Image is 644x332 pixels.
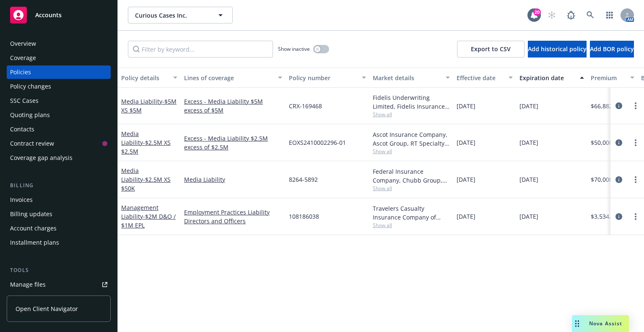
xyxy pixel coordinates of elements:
button: Effective date [453,68,516,88]
span: - $2.5M XS $2.5M [121,139,171,155]
a: circleInformation [614,175,624,185]
button: Export to CSV [457,41,525,58]
button: Add BOR policy [590,41,634,58]
span: Show all [373,222,450,229]
div: Manage files [10,278,46,291]
a: Contacts [7,123,111,136]
div: Policies [10,65,31,79]
input: Filter by keyword... [128,41,273,58]
div: Expiration date [519,73,575,82]
a: Contract review [7,137,111,150]
button: Expiration date [516,68,587,88]
a: Media Liability [121,97,177,114]
div: Account charges [10,222,57,235]
a: Start snowing [543,7,560,24]
a: Installment plans [7,236,111,249]
button: Nova Assist [572,315,629,332]
a: more [631,175,641,185]
div: Lines of coverage [184,73,273,82]
div: SSC Cases [10,94,39,107]
a: Excess - Media Liability $5M excess of $5M [184,97,282,115]
a: Report a Bug [563,7,579,24]
a: more [631,101,641,111]
div: Travelers Casualty Insurance Company of America, Travelers Insurance, RT Specialty Insurance Serv... [373,204,450,222]
button: Premium [587,68,638,88]
a: Employment Practices Liability [184,208,282,217]
div: Tools [7,266,111,274]
span: Export to CSV [471,45,511,53]
span: [DATE] [519,212,538,221]
a: Search [582,7,599,24]
span: - $2.5M XS $50K [121,175,171,192]
a: Overview [7,37,111,50]
div: Market details [373,73,441,82]
div: Invoices [10,193,33,207]
span: - $2M D&O / $1M EPL [121,212,176,229]
span: 108186038 [289,212,319,221]
a: Policies [7,65,111,79]
span: Curious Cases Inc. [135,11,208,20]
a: circleInformation [614,138,624,148]
a: Billing updates [7,207,111,221]
span: Show all [373,185,450,192]
button: Add historical policy [528,41,587,58]
button: Policy details [118,68,181,88]
a: Policy changes [7,80,111,93]
div: Installment plans [10,236,59,249]
a: Coverage gap analysis [7,151,111,165]
div: Policy details [121,73,168,82]
a: more [631,212,641,222]
div: Contract review [10,137,54,150]
span: [DATE] [519,175,538,184]
div: Fidelis Underwriting Limited, Fidelis Insurance Holdings Limited, RT Specialty Insurance Services... [373,93,450,111]
a: Excess - Media Liability $2.5M excess of $2.5M [184,134,282,152]
div: Billing [7,181,111,190]
a: Account charges [7,222,111,235]
div: Federal Insurance Company, Chubb Group, RT Specialty Insurance Services, LLC (RSG Specialty, LLC) [373,167,450,185]
span: Add BOR policy [590,45,634,53]
span: [DATE] [457,212,475,221]
a: circleInformation [614,212,624,222]
span: Show inactive [278,45,310,52]
span: Accounts [35,12,62,18]
a: Directors and Officers [184,217,282,225]
span: [DATE] [457,102,475,110]
div: Coverage gap analysis [10,151,73,165]
a: Management Liability [121,204,176,229]
div: Overview [10,37,36,50]
div: Ascot Insurance Company, Ascot Group, RT Specialty Insurance Services, LLC (RSG Specialty, LLC) [373,130,450,148]
div: Policy changes [10,80,51,93]
a: Media Liability [121,167,171,192]
a: SSC Cases [7,94,111,107]
div: Premium [591,73,625,82]
div: Coverage [10,51,36,65]
a: Media Liability [184,175,282,184]
button: Market details [369,68,453,88]
span: [DATE] [457,175,475,184]
div: Policy number [289,73,357,82]
span: $50,000.00 [591,138,621,147]
div: Billing updates [10,207,52,221]
span: $3,534.00 [591,212,618,221]
span: Add historical policy [528,45,587,53]
span: [DATE] [519,102,538,110]
div: Contacts [10,123,34,136]
div: 20 [533,8,541,16]
div: Effective date [457,73,504,82]
div: Drag to move [572,315,582,332]
a: more [631,138,641,148]
span: [DATE] [457,138,475,147]
div: Quoting plans [10,108,50,122]
a: Quoting plans [7,108,111,122]
span: CRX-169468 [289,102,322,110]
span: [DATE] [519,138,538,147]
span: Show all [373,111,450,118]
button: Policy number [286,68,369,88]
span: Nova Assist [589,320,622,327]
span: Show all [373,148,450,155]
span: $70,000.00 [591,175,621,184]
a: circleInformation [614,101,624,111]
button: Lines of coverage [181,68,286,88]
a: Invoices [7,193,111,207]
a: Media Liability [121,130,171,155]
